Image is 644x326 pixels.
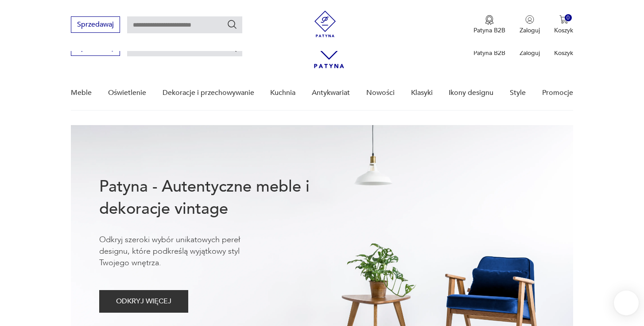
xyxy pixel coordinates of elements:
[108,76,146,110] a: Oświetlenie
[99,299,188,305] a: ODKRYJ WIĘCEJ
[520,49,540,57] p: Zaloguj
[71,16,120,33] button: Sprzedawaj
[312,76,350,110] a: Antykwariat
[554,26,573,35] p: Koszyk
[473,15,505,35] a: Ikona medaluPatyna B2B
[525,15,534,24] img: Ikonka użytkownika
[99,234,268,269] p: Odkryj szeroki wybór unikatowych pereł designu, które podkreślą wyjątkowy styl Twojego wnętrza.
[565,14,572,22] div: 0
[163,76,254,110] a: Dekoracje i przechowywanie
[366,76,395,110] a: Nowości
[542,76,573,110] a: Promocje
[554,15,573,35] button: 0Koszyk
[485,15,494,25] img: Ikona medalu
[449,76,493,110] a: Ikony designu
[99,290,188,313] button: ODKRYJ WIĘCEJ
[559,15,568,24] img: Ikona koszyka
[411,76,433,110] a: Klasyki
[473,49,505,57] p: Patyna B2B
[614,291,639,315] iframe: Smartsupp widget button
[473,15,505,35] button: Patyna B2B
[510,76,526,110] a: Style
[71,45,120,51] a: Sprzedawaj
[227,19,237,30] button: Szukaj
[312,11,338,37] img: Patyna - sklep z meblami i dekoracjami vintage
[71,76,92,110] a: Meble
[270,76,295,110] a: Kuchnia
[520,26,540,35] p: Zaloguj
[554,49,573,57] p: Koszyk
[520,15,540,35] button: Zaloguj
[71,22,120,28] a: Sprzedawaj
[99,176,338,220] h1: Patyna - Autentyczne meble i dekoracje vintage
[473,26,505,35] p: Patyna B2B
